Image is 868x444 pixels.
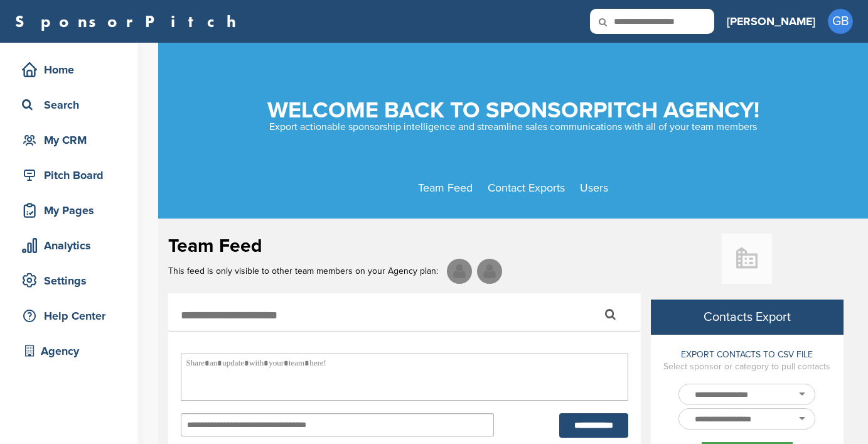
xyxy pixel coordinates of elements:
[19,269,126,292] div: Settings
[13,161,126,190] a: Pitch Board
[158,122,868,132] h5: Export actionable sponsorship intelligence and streamline sales communications with all of your t...
[488,181,565,195] a: Contact Exports
[727,13,815,30] h3: [PERSON_NAME]
[19,58,126,81] div: Home
[13,55,126,84] a: Home
[19,94,126,116] div: Search
[651,300,844,335] h1: Contacts Export
[418,181,473,195] a: Team Feed
[158,99,868,122] h1: WELCOME BACK TO SPONSORPITCH AGENCY!
[13,196,126,225] a: My Pages
[19,305,126,327] div: Help Center
[828,9,853,34] span: GB
[13,266,126,295] a: Settings
[13,126,126,154] a: My CRM
[19,129,126,151] div: My CRM
[19,199,126,222] div: My Pages
[580,181,608,195] a: Users
[447,259,472,284] img: Gabriel Blinder
[663,362,831,371] span: Select sponsor or category to pull contacts
[168,267,438,276] span: This feed is only visible to other team members on your Agency plan:
[19,164,126,187] div: Pitch Board
[13,90,126,119] a: Search
[13,301,126,330] a: Help Center
[19,340,126,362] div: Agency
[13,231,126,260] a: Analytics
[13,337,126,365] a: Agency
[15,13,244,30] a: SponsorPitch
[446,264,476,277] a: Gabriel Blinder
[663,350,831,371] h5: EXPORT CONTACTS TO CSV FILE
[476,264,503,277] a: Thomas Jones
[477,259,502,284] img: Thomas Jones
[168,239,641,254] h3: Team Feed
[19,234,126,257] div: Analytics
[727,8,815,35] a: [PERSON_NAME]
